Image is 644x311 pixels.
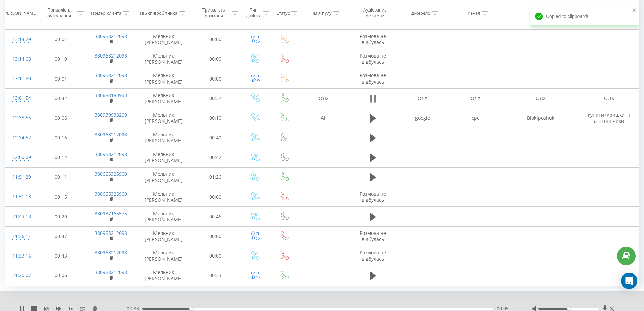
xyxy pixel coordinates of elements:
[191,148,240,167] td: 00:42
[136,148,191,167] td: Мельник [PERSON_NAME]
[191,89,240,108] td: 00:37
[355,7,395,19] div: Аудіозапис розмови
[12,269,30,282] div: 11:20:07
[468,10,480,16] div: Канал
[396,89,449,108] td: ОЛХ
[95,112,127,118] a: 380939933209
[191,187,240,207] td: 00:00
[37,69,86,89] td: 00:01
[136,108,191,128] td: Мельник [PERSON_NAME]
[37,187,86,207] td: 00:15
[95,33,127,39] a: 380968212098
[191,266,240,285] td: 00:33
[530,5,639,27] div: Copied to clipboard!
[191,226,240,246] td: 00:00
[12,72,30,85] div: 13:11:30
[37,108,86,128] td: 00:06
[12,171,30,184] div: 11:51:29
[12,151,30,164] div: 12:00:09
[95,171,127,177] a: 380665326960
[140,10,177,16] div: ПІБ співробітника
[191,49,240,69] td: 00:00
[191,29,240,49] td: 00:00
[12,52,30,66] div: 13:14:08
[449,89,502,108] td: ОЛХ
[191,69,240,89] td: 00:00
[191,167,240,187] td: 01:26
[12,33,30,46] div: 13:14:29
[136,128,191,148] td: Мельник [PERSON_NAME]
[12,230,30,243] div: 11:36:11
[95,249,127,256] a: 380968212098
[299,108,349,128] td: All
[136,29,191,49] td: Мельник [PERSON_NAME]
[95,72,127,79] a: 380968212098
[95,191,127,197] a: 380665326960
[360,72,386,85] span: Розмова не відбулась
[360,52,386,65] span: Розмова не відбулась
[360,33,386,45] span: Розмова не відбулась
[276,10,290,16] div: Статус
[37,266,86,285] td: 00:06
[136,246,191,266] td: Мельник [PERSON_NAME]
[12,131,30,145] div: 12:34:52
[360,249,386,262] span: Розмова не відбулась
[37,148,86,167] td: 00:14
[37,29,86,49] td: 00:01
[3,10,37,16] div: [PERSON_NAME]
[136,207,191,226] td: Мельник [PERSON_NAME]
[95,230,127,236] a: 380968212098
[136,49,191,69] td: Мельник [PERSON_NAME]
[396,108,449,128] td: google
[136,226,191,246] td: Мельник [PERSON_NAME]
[95,52,127,59] a: 380968212098
[37,167,86,187] td: 00:11
[37,89,86,108] td: 00:42
[360,191,386,203] span: Розмова не відбулась
[313,10,332,16] div: Ім'я пулу
[580,108,639,128] td: купити+кришки+на+стовпчики
[12,111,30,125] div: 12:35:55
[360,230,386,242] span: Розмова не відбулась
[567,307,570,310] div: Accessibility label
[246,7,262,19] div: Тип дзвінка
[91,10,121,16] div: Номер клієнта
[37,246,86,266] td: 00:43
[136,69,191,89] td: Мельник [PERSON_NAME]
[632,7,637,14] button: close
[136,167,191,187] td: Мельник [PERSON_NAME]
[502,89,580,108] td: ОЛХ
[37,207,86,226] td: 00:20
[411,10,430,16] div: Джерело
[299,89,349,108] td: ОЛХ
[197,7,231,19] div: Тривалість розмови
[136,266,191,285] td: Мельник [PERSON_NAME]
[449,108,502,128] td: cpc
[191,246,240,266] td: 00:00
[189,307,192,310] div: Accessibility label
[37,49,86,69] td: 00:10
[95,269,127,275] a: 380968212098
[191,128,240,148] td: 00:40
[580,89,639,108] td: ОЛХ
[191,108,240,128] td: 00:16
[37,226,86,246] td: 00:47
[43,7,76,19] div: Тривалість очікування
[95,92,127,98] a: 380688183953
[12,92,30,105] div: 13:01:54
[12,190,30,203] div: 11:51:13
[136,187,191,207] td: Мельник [PERSON_NAME]
[95,151,127,157] a: 380968212098
[95,210,127,217] a: 380937165575
[95,131,127,138] a: 380968212098
[37,128,86,148] td: 00:16
[12,210,30,223] div: 11:43:18
[136,89,191,108] td: Мельник [PERSON_NAME]
[529,10,549,16] div: Кампанія
[12,249,30,263] div: 11:33:16
[191,207,240,226] td: 00:46
[502,108,580,128] td: Blokiposhuk
[621,273,637,289] div: Open Intercom Messenger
